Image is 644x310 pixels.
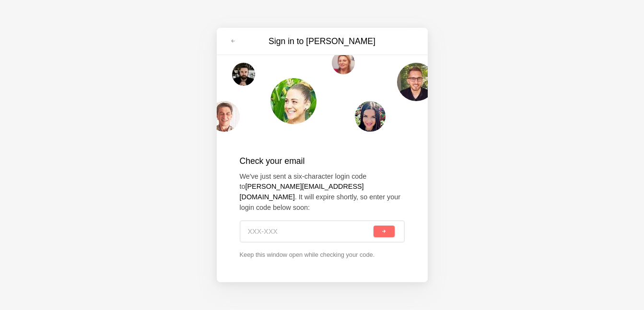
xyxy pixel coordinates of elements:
h3: Sign in to [PERSON_NAME] [242,35,403,47]
strong: [PERSON_NAME][EMAIL_ADDRESS][DOMAIN_NAME] [240,183,364,201]
input: XXX-XXX [248,221,372,242]
p: We've just sent a six-character login code to . It will expire shortly, so enter your login code ... [240,172,405,213]
p: Keep this window open while checking your code. [240,250,405,259]
h2: Check your email [240,155,405,167]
